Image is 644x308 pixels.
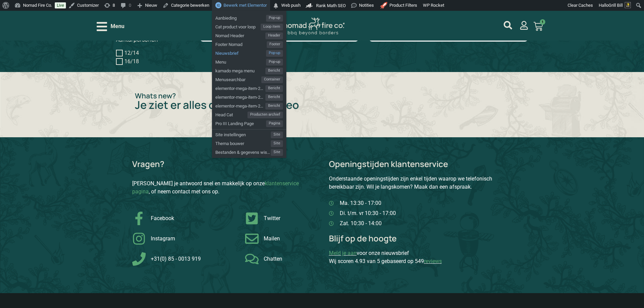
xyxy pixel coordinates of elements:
[212,118,286,127] a: Pro III Landing PagePagina
[424,258,442,264] a: reviews
[215,110,247,118] span: Head Cat
[212,138,286,147] a: Thema bouwerSite
[212,39,286,48] a: Footer NomadFooter
[212,66,286,74] a: kamado mega menuBericht
[215,92,265,101] span: elementor-mega-item-200239
[212,110,286,118] a: Head CatProducten archief
[212,57,286,66] a: MenuPop-up
[215,57,266,66] span: Menu
[212,13,286,22] a: AanbiedingPop-up
[132,212,238,225] a: Grill Bill Facebook
[149,214,174,222] span: Facebook
[265,103,283,110] span: Bericht
[215,22,261,30] span: Cat product voor loop
[266,59,283,66] span: Pop-up
[329,249,512,265] p: voor onze nieuwsbrief Wij scoren 4.93 van 5 gebaseerd op 549
[525,18,551,35] a: 1
[215,138,271,147] span: Thema bouwer
[520,21,528,30] a: mijn account
[504,21,512,29] a: mijn account
[625,2,631,8] img: Avatar of Grill Bill
[149,235,175,243] span: Instagram
[271,140,283,147] span: Site
[265,94,283,101] span: Bericht
[329,234,512,242] p: Blijf op de hoogte
[215,30,265,39] span: Nomad Header
[266,50,283,57] span: Pop-up
[97,21,124,32] div: Open/Close Menu
[212,147,286,156] a: Bestanden & gegevens wissenSite
[215,48,266,57] span: Nieuwsbrief
[247,112,283,118] span: Producten archief
[124,58,139,65] label: 16/18
[262,235,280,243] span: Mailen
[135,99,509,110] h2: Je ziet er alles over in deze video
[261,24,283,30] span: Loop item
[215,129,271,138] span: Site instellingen
[132,160,164,168] p: Vragen?
[265,32,283,39] span: Header
[329,175,512,191] p: Onderstaande openingstijden zijn enkel tijden waarop we telefonisch bereikbaar zijn. Wil je langs...
[132,252,238,266] a: Grill Bill Telefoon
[245,232,309,245] a: Grill Bill Contact
[124,50,139,56] label: 12/14
[132,232,238,245] a: Grill Bill Instagram
[266,15,283,22] span: Pop-up
[540,19,545,25] span: 1
[261,76,283,83] span: Container
[215,101,265,110] span: elementor-mega-item-200252
[245,212,309,225] a: Grill Bill Twitter
[215,147,271,156] span: Bestanden & gegevens wissen
[111,22,124,30] span: Menu
[132,180,299,195] a: klantenservice pagina
[212,92,286,101] a: elementor-mega-item-200239Bericht
[266,120,283,127] span: Pagina
[262,255,282,263] span: Chatten
[338,219,382,228] span: Zat. 10:30 - 14:00
[609,3,623,8] span: Grill Bill
[212,101,286,110] a: elementor-mega-item-200252Bericht
[116,37,174,43] h3: Aantal personen
[271,149,283,156] span: Site
[212,129,286,138] a: Site instellingenSite
[215,39,267,48] span: Footer Nomad
[212,74,286,83] a: MenusearchbarContainer
[55,2,66,8] a: Live
[215,118,266,127] span: Pro III Landing Page
[212,83,286,92] a: elementor-mega-item-200170Bericht
[245,252,309,266] a: Grill Bill Chat
[215,13,266,22] span: Aanbieding
[215,83,265,92] span: elementor-mega-item-200170
[265,68,283,74] span: Bericht
[215,74,261,83] span: Menusearchbar
[338,199,381,207] span: Ma. 13:30 - 17:00
[329,250,357,256] a: Meld je aan
[284,18,344,35] img: Nomad Logo
[223,3,267,8] span: Bewerk met Elementor
[262,214,280,222] span: Twitter
[132,180,315,196] p: [PERSON_NAME] je antwoord snel en makkelijk op onze , of neem contact met ons op.
[212,22,286,30] a: Cat product voor loopLoop item
[149,255,201,263] span: +31(0) 85 - 0013 919
[329,160,512,168] p: Openingstijden klantenservice
[215,66,265,74] span: kamado mega menu
[212,48,286,57] a: NieuwsbriefPop-up
[338,209,396,217] span: Di. t/m. vr 10:30 - 17:00
[271,132,283,138] span: Site
[316,3,346,8] span: Rank Math SEO
[272,1,279,10] span: 
[265,85,283,92] span: Bericht
[267,41,283,48] span: Footer
[135,92,509,99] p: Whats new?
[212,30,286,39] a: Nomad HeaderHeader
